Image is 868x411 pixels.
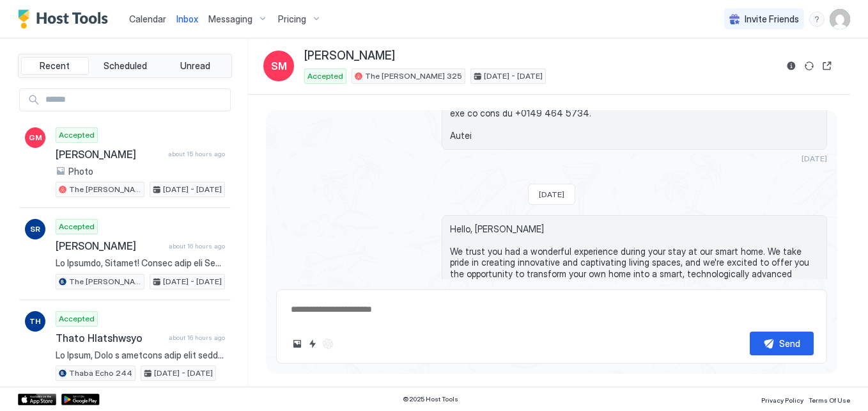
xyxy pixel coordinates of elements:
span: [DATE] [802,154,827,163]
span: Inbox [176,13,198,24]
span: TH [29,316,41,327]
span: Lo Ipsum, Dolo s ametcons adip elit seddo-eiu te incididu ut 48LA. Etdo mag ali enima mi venia, q... [56,350,225,361]
div: menu [809,12,825,27]
span: Recent [40,60,70,72]
span: Messaging [208,13,252,25]
button: Upload image [290,336,305,351]
span: Privacy Policy [761,396,803,404]
button: Reservation information [784,58,799,74]
span: [PERSON_NAME] [56,239,164,252]
span: [PERSON_NAME] [56,148,163,161]
input: Input Field [40,89,230,111]
span: The [PERSON_NAME] 325 [69,276,141,287]
span: Accepted [307,70,343,82]
a: Google Play Store [61,394,100,405]
div: User profile [830,9,850,29]
span: Invite Friends [745,13,799,25]
span: Accepted [59,221,95,232]
span: [DATE] - [DATE] [154,367,213,379]
a: Terms Of Use [809,392,850,406]
span: Lo Ipsumdo, Sitamet! Consec adip eli Seddo Eius Tempo incididu utlab. Etd magn aliquae admin ven ... [56,257,225,269]
div: Send [779,337,800,350]
span: [PERSON_NAME] [304,49,395,63]
span: Accepted [59,313,95,325]
span: Pricing [278,13,306,25]
a: Privacy Policy [761,392,803,406]
a: Calendar [129,12,166,26]
button: Unread [161,57,229,75]
span: Terms Of Use [809,396,850,404]
a: Inbox [176,12,198,26]
a: App Store [18,394,56,405]
span: SR [30,223,40,235]
span: [DATE] [539,189,564,199]
button: Scheduled [91,57,159,75]
span: Unread [180,60,210,72]
span: [DATE] - [DATE] [163,184,222,195]
a: Host Tools Logo [18,10,114,29]
span: Scheduled [104,60,147,72]
span: Calendar [129,13,166,24]
span: about 16 hours ago [169,334,225,342]
span: SM [271,58,287,74]
button: Open reservation [819,58,835,74]
span: about 15 hours ago [168,150,225,158]
span: Photo [68,166,93,177]
span: about 16 hours ago [169,242,225,250]
span: [DATE] - [DATE] [163,276,222,287]
span: Thato Hlatshwsyo [56,332,164,344]
button: Quick reply [305,336,320,351]
div: tab-group [18,54,232,78]
span: Thaba Echo 244 [69,367,132,379]
span: Accepted [59,129,95,141]
button: Sync reservation [802,58,817,74]
span: GM [29,132,42,143]
span: [DATE] - [DATE] [484,70,543,82]
span: The [PERSON_NAME] 397 [69,184,141,195]
button: Recent [21,57,89,75]
button: Send [750,332,814,355]
span: © 2025 Host Tools [403,395,458,403]
span: The [PERSON_NAME] 325 [365,70,462,82]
